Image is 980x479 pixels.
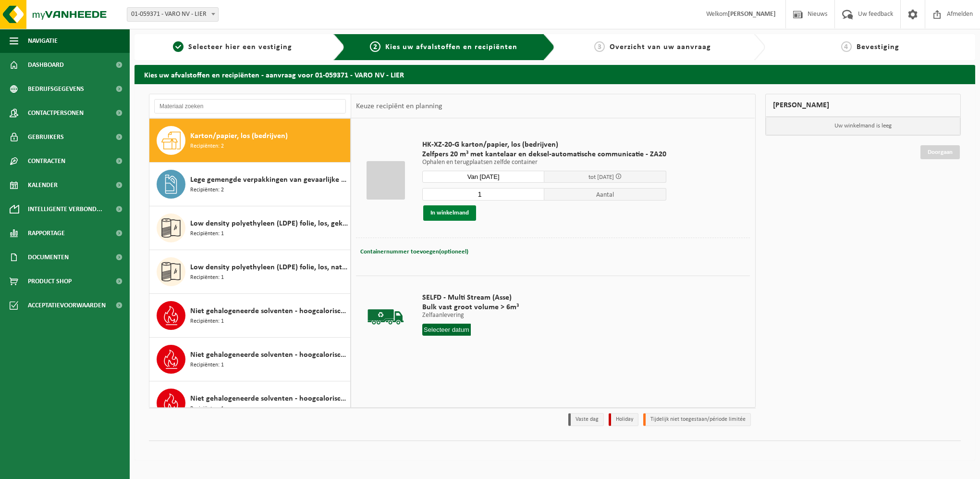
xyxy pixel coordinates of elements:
[544,188,666,201] span: Aantal
[190,142,224,151] span: Recipiënten: 2
[422,324,471,336] input: Selecteer datum
[139,41,326,53] a: 1Selecteer hier een vestiging
[422,140,666,150] span: HK-XZ-20-G karton/papier, los (bedrijven)
[423,205,476,221] button: In winkelmand
[422,312,519,319] p: Zelfaanlevering
[28,101,84,125] span: Contactpersonen
[422,303,519,312] span: Bulk vast groot volume > 6m³
[351,94,447,118] div: Keuze recipiënt en planning
[422,171,544,183] input: Selecteer datum
[188,43,292,51] span: Selecteer hier een vestiging
[765,94,961,117] div: [PERSON_NAME]
[190,186,224,195] span: Recipiënten: 2
[190,174,348,186] span: Lege gemengde verpakkingen van gevaarlijke stoffen
[28,77,84,101] span: Bedrijfsgegevens
[28,53,64,77] span: Dashboard
[149,206,351,250] button: Low density polyethyleen (LDPE) folie, los, gekleurd Recipiënten: 1
[385,43,517,51] span: Kies uw afvalstoffen en recipiënten
[28,221,65,245] span: Rapportage
[190,305,348,317] span: Niet gehalogeneerde solventen - hoogcalorisch in 200lt-vat
[28,125,64,149] span: Gebruikers
[28,149,65,173] span: Contracten
[190,404,224,414] span: Recipiënten: 1
[135,65,975,84] h2: Kies uw afvalstoffen en recipiënten - aanvraag voor 01-059371 - VARO NV - LIER
[841,41,852,52] span: 4
[149,163,351,206] button: Lege gemengde verpakkingen van gevaarlijke stoffen Recipiënten: 2
[360,249,468,255] span: Containernummer toevoegen(optioneel)
[154,99,346,113] input: Materiaal zoeken
[149,250,351,294] button: Low density polyethyleen (LDPE) folie, los, naturel/gekleurd (80/20) Recipiënten: 1
[149,381,351,425] button: Niet gehalogeneerde solventen - hoogcalorisch in kleinverpakking Recipiënten: 1
[370,41,380,52] span: 2
[28,173,58,197] span: Kalender
[190,393,348,404] span: Niet gehalogeneerde solventen - hoogcalorisch in kleinverpakking
[568,413,604,426] li: Vaste dag
[149,119,351,163] button: Karton/papier, los (bedrijven) Recipiënten: 2
[28,29,58,53] span: Navigatie
[127,7,219,22] span: 01-059371 - VARO NV - LIER
[173,41,184,52] span: 1
[422,159,666,166] p: Ophalen en terugplaatsen zelfde container
[190,229,224,239] span: Recipiënten: 1
[422,293,519,303] span: SELFD - Multi Stream (Asse)
[190,349,348,361] span: Niet gehalogeneerde solventen - hoogcalorisch in IBC
[190,218,348,229] span: Low density polyethyleen (LDPE) folie, los, gekleurd
[920,145,960,159] a: Doorgaan
[609,413,638,426] li: Holiday
[28,293,106,317] span: Acceptatievoorwaarden
[643,413,751,426] li: Tijdelijk niet toegestaan/période limitée
[28,269,72,293] span: Product Shop
[728,11,776,18] strong: [PERSON_NAME]
[359,245,469,259] button: Containernummer toevoegen(optioneel)
[594,41,605,52] span: 3
[149,338,351,381] button: Niet gehalogeneerde solventen - hoogcalorisch in IBC Recipiënten: 1
[588,174,614,180] span: tot [DATE]
[190,361,224,370] span: Recipiënten: 1
[766,117,961,135] p: Uw winkelmand is leeg
[127,8,218,21] span: 01-059371 - VARO NV - LIER
[190,273,224,282] span: Recipiënten: 1
[190,130,288,142] span: Karton/papier, los (bedrijven)
[857,43,899,51] span: Bevestiging
[190,262,348,273] span: Low density polyethyleen (LDPE) folie, los, naturel/gekleurd (80/20)
[28,245,69,269] span: Documenten
[190,317,224,326] span: Recipiënten: 1
[149,294,351,338] button: Niet gehalogeneerde solventen - hoogcalorisch in 200lt-vat Recipiënten: 1
[422,150,666,159] span: Zelfpers 20 m³ met kantelaar en deksel-automatische communicatie - ZA20
[610,43,711,51] span: Overzicht van uw aanvraag
[28,197,102,221] span: Intelligente verbond...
